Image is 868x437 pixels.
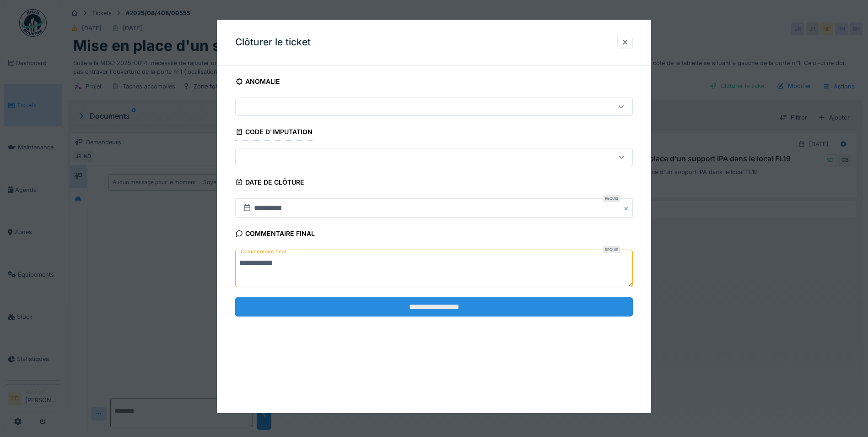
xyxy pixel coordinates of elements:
[235,125,313,141] div: Code d'imputation
[623,198,633,218] button: Close
[603,246,620,253] div: Requis
[239,246,288,257] label: Commentaire final
[235,75,280,90] div: Anomalie
[235,175,304,191] div: Date de clôture
[603,195,620,202] div: Requis
[235,227,315,242] div: Commentaire final
[235,37,311,48] h3: Clôturer le ticket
